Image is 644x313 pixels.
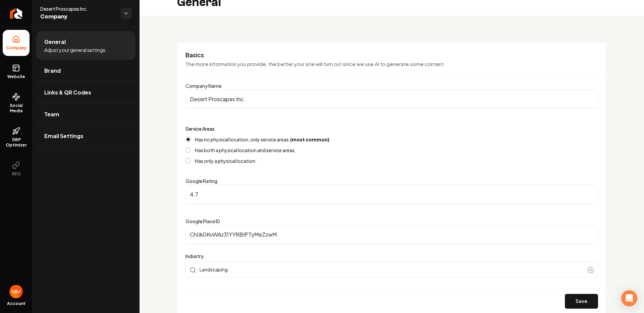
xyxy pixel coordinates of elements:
[44,132,84,140] span: Email Settings
[36,104,136,125] a: Team
[185,90,598,109] input: Company Name
[185,185,598,204] input: Google Rating
[3,137,30,148] span: GBP Optimizer
[40,12,115,21] span: Company
[9,171,23,177] span: SEO
[195,159,257,163] label: Has only a physical location.
[10,8,22,19] img: Rebolt Logo
[36,125,136,147] a: Email Settings
[185,178,217,184] label: Google Rating
[565,294,598,309] button: Save
[195,148,296,152] label: Has both a physical location and service areas.
[36,82,136,103] a: Links & QR Codes
[185,60,598,68] p: The more information you provide, the better your site will turn out since we use AI to generate ...
[185,225,598,244] input: Google Place ID
[290,136,329,142] strong: (most common)
[9,285,23,298] button: Open user button
[185,51,598,59] h3: Basics
[3,156,30,182] button: SEO
[44,110,59,118] span: Team
[3,59,30,85] a: Website
[44,47,107,53] span: Adjust your general settings.
[36,60,136,81] a: Brand
[3,45,29,51] span: Company
[40,5,115,12] span: Desert Proscapes Inc.
[185,252,598,260] label: Industry
[185,83,221,89] label: Company Name
[185,218,220,224] label: Google Place ID
[7,301,25,306] span: Account
[44,88,91,97] span: Links & QR Codes
[185,126,215,132] label: Service Areas
[3,122,30,153] a: GBP Optimizer
[3,103,30,114] span: Social Media
[195,137,329,142] label: Has no physical location, only service areas.
[5,74,28,79] span: Website
[44,38,66,46] span: General
[44,67,61,75] span: Brand
[621,290,637,306] div: Open Intercom Messenger
[9,285,23,298] img: Matthew Meyer
[3,87,30,119] a: Social Media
